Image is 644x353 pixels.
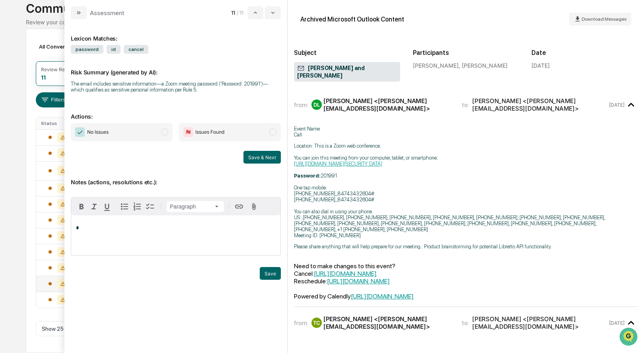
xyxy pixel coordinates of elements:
[71,25,281,42] div: Lexicon Matches:
[294,161,382,167] a: [URL][DOMAIN_NAME][SECURITY_DATA]
[8,17,145,29] p: How can we help?
[311,99,322,110] div: DL
[8,179,14,185] div: 🔎
[300,16,404,23] div: Archived Microsoft Outlook Content
[66,108,69,115] span: •
[124,45,148,54] span: cancel
[87,128,109,136] span: No Issues
[314,270,377,277] a: [URL][DOMAIN_NAME]
[123,87,145,96] button: See all
[41,66,79,72] div: Review Required
[36,69,109,75] div: We're available if you need us!
[58,164,64,170] div: 🗄️
[294,101,308,109] span: from:
[90,9,125,17] div: Assessment
[294,244,638,250] p: Please share anything that will help prepare for our meeting.: Product brainstorming for potentia...
[531,49,638,57] h2: Date
[5,160,54,174] a: 🖐️Preclearance
[16,130,22,137] img: 1746055101610-c473b297-6a78-478c-a979-82029cc54cd1
[36,117,81,129] th: Status
[66,130,69,136] span: •
[26,19,618,25] div: Review your communication records across channels
[101,200,113,213] button: Underline
[294,126,638,300] span: Need to make changes to this event? Cancel: Reschedule: Powered by Calendly
[25,130,64,136] span: [PERSON_NAME]
[25,108,64,115] span: [PERSON_NAME]
[8,101,21,113] img: Jack Rasmussen
[75,127,85,137] img: Checkmark
[327,277,390,285] a: [URL][DOMAIN_NAME]
[66,163,99,171] span: Attestations
[8,164,14,170] div: 🖐️
[311,318,322,328] div: TC
[247,201,261,212] button: Attach files
[323,97,452,112] div: [PERSON_NAME] <[PERSON_NAME][EMAIL_ADDRESS][DOMAIN_NAME]>
[183,127,193,137] img: Flag
[71,45,103,54] span: password
[16,178,50,186] span: Data Lookup
[609,102,625,108] time: Thursday, September 4, 2025 at 12:20:12 PM
[54,160,102,174] a: 🗄️Attestations
[462,319,469,327] span: to:
[70,108,87,115] span: [DATE]
[56,197,96,203] a: Powered byPylon
[41,74,46,81] div: 11
[231,10,235,16] span: 11
[71,59,281,76] p: Risk Summary (generated by AI):
[8,88,53,95] div: Past conversations
[71,103,281,120] p: Actions:
[294,49,400,57] h2: Subject
[297,64,397,80] span: [PERSON_NAME] and [PERSON_NAME]
[71,81,281,93] div: The email includes sensitive information—a Zoom meeting password ('Password: 201991')—which quali...
[323,315,452,330] div: [PERSON_NAME] <[PERSON_NAME][EMAIL_ADDRESS][DOMAIN_NAME]>
[237,10,246,16] span: / 11
[36,40,96,53] div: All Conversations
[88,200,101,213] button: Italic
[36,92,70,107] button: Filters
[135,63,145,73] button: Start new chat
[16,163,51,171] span: Preclearance
[609,320,625,326] time: Thursday, September 4, 2025 at 12:23:17 PM
[5,175,53,189] a: 🔎Data Lookup
[16,109,22,115] img: 1746055101610-c473b297-6a78-478c-a979-82029cc54cd1
[71,169,281,185] p: Notes (actions, resolutions etc.):
[17,61,31,75] img: 8933085812038_c878075ebb4cc5468115_72.jpg
[70,130,87,136] span: [DATE]
[294,173,321,179] strong: Password:
[294,319,308,327] span: from:
[8,61,22,75] img: 1746055101610-c473b297-6a78-478c-a979-82029cc54cd1
[75,200,88,213] button: Bold
[260,267,281,280] button: Save
[472,97,607,112] div: [PERSON_NAME] <[PERSON_NAME][EMAIL_ADDRESS][DOMAIN_NAME]>
[413,49,519,57] h2: Participants
[462,101,469,109] span: to:
[294,126,638,138] p: Event Name Call
[107,45,121,54] span: id
[167,201,224,212] button: Block type
[413,62,519,69] div: [PERSON_NAME], [PERSON_NAME]
[8,122,21,135] img: Jack Rasmussen
[79,197,96,203] span: Pylon
[531,62,550,69] div: [DATE]
[36,61,130,69] div: Start new chat
[294,143,638,238] p: Location: This is a Zoom web conference. You can join this meeting from your computer, tablet, or...
[195,128,224,136] span: Issues Found
[243,151,281,164] button: Save & Next
[351,293,414,300] a: [URL][DOMAIN_NAME]
[582,16,626,22] span: Download Messages
[472,315,607,330] div: [PERSON_NAME] <[PERSON_NAME][EMAIL_ADDRESS][DOMAIN_NAME]>
[569,13,631,25] button: Download Messages
[619,327,640,348] iframe: Open customer support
